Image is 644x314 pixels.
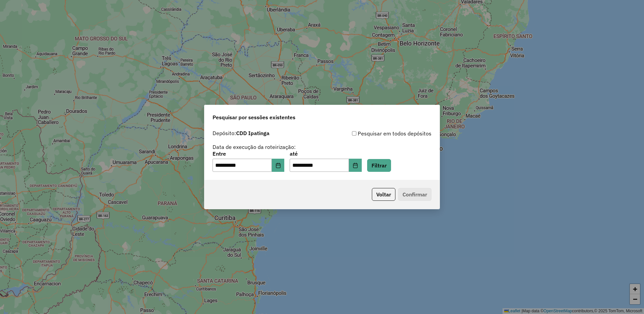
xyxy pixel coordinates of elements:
[322,129,431,137] div: Pesquisar em todos depósitos
[367,159,391,172] button: Filtrar
[372,188,395,201] button: Voltar
[213,113,295,121] span: Pesquisar por sessões existentes
[272,159,285,172] button: Choose Date
[349,159,362,172] button: Choose Date
[290,150,361,158] label: até
[236,130,269,136] strong: CDD Ipatinga
[213,150,284,158] label: Entre
[213,143,296,151] label: Data de execução da roteirização:
[213,129,269,137] label: Depósito:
